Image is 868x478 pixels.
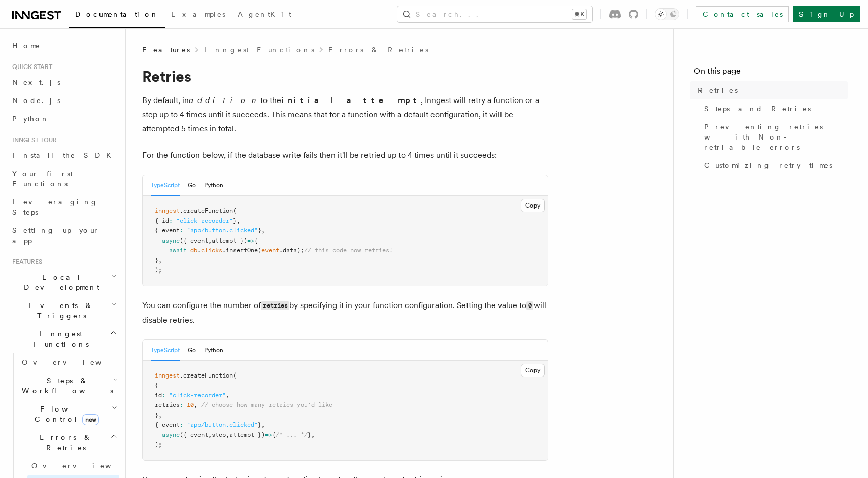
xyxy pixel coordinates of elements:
a: Leveraging Steps [8,193,119,221]
span: } [258,421,261,428]
button: Search...⌘K [397,6,592,22]
span: ( [233,207,237,214]
h1: Retries [142,67,548,85]
button: Events & Triggers [8,296,119,325]
span: Flow Control [18,404,112,424]
span: Home [12,41,41,51]
a: Steps and Retries [700,99,848,118]
span: , [226,431,229,438]
span: { [254,237,258,244]
span: { event [155,421,180,428]
kbd: ⌘K [572,9,586,19]
span: Leveraging Steps [12,198,98,216]
span: Features [8,258,42,266]
span: { id [155,217,169,224]
a: Sign Up [793,6,860,22]
a: Documentation [69,3,165,28]
span: async [162,237,180,244]
button: Python [204,340,223,361]
span: "click-recorder" [176,217,233,224]
span: // choose how many retries you'd like [201,401,332,408]
a: Install the SDK [8,146,119,164]
p: You can configure the number of by specifying it in your function configuration. Setting the valu... [142,298,548,327]
span: Your first Functions [12,169,73,188]
span: clicks [201,247,222,254]
span: , [208,237,212,244]
span: { [155,382,158,389]
button: Flow Controlnew [18,400,119,428]
a: Setting up your app [8,221,119,250]
em: addition [189,95,260,105]
span: ({ event [180,237,208,244]
a: Customizing retry times [700,156,848,175]
a: AgentKit [231,3,297,27]
a: Home [8,37,119,55]
a: Node.js [8,91,119,110]
span: Errors & Retries [18,432,110,453]
span: ( [233,372,237,379]
span: "click-recorder" [169,392,226,399]
button: TypeScript [151,340,180,361]
span: db [190,247,197,254]
span: Python [12,115,49,123]
span: Node.js [12,96,60,105]
span: inngest [155,372,180,379]
span: Steps & Workflows [18,375,113,396]
span: async [162,431,180,438]
button: Toggle dark mode [655,8,679,20]
span: Install the SDK [12,151,117,159]
span: Preventing retries with Non-retriable errors [704,122,848,152]
button: Python [204,175,223,196]
span: Inngest Functions [8,329,110,349]
a: Examples [165,3,231,27]
span: .createFunction [180,372,233,379]
button: Copy [521,364,545,377]
a: Errors & Retries [328,45,428,55]
span: : [169,217,173,224]
span: } [308,431,311,438]
span: { event [155,227,180,234]
span: , [158,412,162,419]
span: id [155,392,162,399]
span: .createFunction [180,207,233,214]
span: Quick start [8,63,52,71]
button: TypeScript [151,175,180,196]
a: Python [8,110,119,128]
strong: initial attempt [281,95,421,105]
span: } [233,217,237,224]
button: Inngest Functions [8,325,119,353]
button: Go [188,340,196,361]
span: Inngest tour [8,136,57,144]
span: inngest [155,207,180,214]
a: Your first Functions [8,164,119,193]
span: step [212,431,226,438]
span: Steps and Retries [704,104,811,114]
span: Customizing retry times [704,160,832,170]
a: Retries [694,81,848,99]
span: , [261,227,265,234]
span: ); [155,441,162,448]
span: // this code now retries! [304,247,393,254]
p: For the function below, if the database write fails then it'll be retried up to 4 times until it ... [142,148,548,162]
p: By default, in to the , Inngest will retry a function or a step up to 4 times until it succeeds. ... [142,93,548,136]
span: Overview [31,462,136,470]
a: Overview [18,353,119,371]
span: => [247,237,254,244]
span: : [162,392,165,399]
a: Inngest Functions [204,45,314,55]
button: Copy [521,199,545,212]
span: } [155,412,158,419]
span: , [194,401,197,408]
span: attempt }) [229,431,265,438]
span: , [261,421,265,428]
button: Errors & Retries [18,428,119,457]
span: : [180,421,183,428]
button: Go [188,175,196,196]
span: : [180,401,183,408]
a: Contact sales [696,6,789,22]
span: retries [155,401,180,408]
a: Preventing retries with Non-retriable errors [700,118,848,156]
span: } [155,257,158,264]
span: , [311,431,315,438]
span: Setting up your app [12,226,99,245]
